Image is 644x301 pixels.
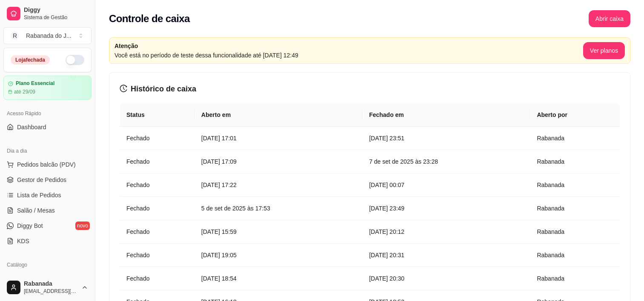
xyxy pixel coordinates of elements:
[17,191,61,199] span: Lista de Pedidos
[17,123,46,131] span: Dashboard
[17,176,66,184] span: Gestor de Pedidos
[3,277,92,298] button: Rabanada[EMAIL_ADDRESS][DOMAIN_NAME]
[126,274,188,283] article: Fechado
[369,274,523,283] article: [DATE] 20:30
[201,250,355,260] article: [DATE] 19:05
[530,220,620,244] td: Rabanada
[369,157,523,166] article: 7 de set de 2025 às 23:28
[530,267,620,290] td: Rabanada
[17,221,43,230] span: Diggy Bot
[201,133,355,143] article: [DATE] 17:01
[3,234,92,248] a: KDS
[530,127,620,150] td: Rabanada
[126,204,188,213] article: Fechado
[24,14,88,21] span: Sistema de Gestão
[369,227,523,236] article: [DATE] 20:12
[530,150,620,173] td: Rabanada
[201,274,355,283] article: [DATE] 18:54
[201,180,355,190] article: [DATE] 17:22
[3,107,92,120] div: Acesso Rápido
[17,206,55,215] span: Salão / Mesas
[369,204,523,213] article: [DATE] 23:49
[3,188,92,202] a: Lista de Pedidos
[3,120,92,134] a: Dashboard
[530,103,620,127] th: Aberto por
[3,144,92,158] div: Dia a dia
[126,157,188,166] article: Fechado
[26,31,72,40] div: Rabanada do J ...
[583,47,625,54] a: Ver planos
[114,41,583,51] article: Atenção
[114,51,583,60] article: Você está no período de teste dessa funcionalidade até [DATE] 12:49
[3,76,92,100] a: Plano Essencialaté 29/09
[201,204,355,213] article: 5 de set de 2025 às 17:53
[66,55,84,65] button: Alterar Status
[3,173,92,187] a: Gestor de Pedidos
[530,197,620,220] td: Rabanada
[24,6,88,14] span: Diggy
[11,55,50,65] div: Loja fechada
[3,158,92,171] button: Pedidos balcão (PDV)
[109,12,190,26] h2: Controle de caixa
[369,133,523,143] article: [DATE] 23:51
[120,85,127,92] span: history
[530,244,620,267] td: Rabanada
[126,227,188,236] article: Fechado
[120,103,195,127] th: Status
[3,258,92,272] div: Catálogo
[3,272,92,285] a: Produtos
[369,250,523,260] article: [DATE] 20:31
[195,103,362,127] th: Aberto em
[362,103,530,127] th: Fechado em
[201,227,355,236] article: [DATE] 15:59
[583,42,625,59] button: Ver planos
[14,88,35,95] article: até 29/09
[126,133,188,143] article: Fechado
[24,288,78,295] span: [EMAIL_ADDRESS][DOMAIN_NAME]
[120,83,620,95] h3: Histórico de caixa
[16,80,54,87] article: Plano Essencial
[3,219,92,233] a: Diggy Botnovo
[589,10,630,27] button: Abrir caixa
[3,204,92,217] a: Salão / Mesas
[17,160,76,169] span: Pedidos balcão (PDV)
[11,31,19,40] span: R
[530,173,620,197] td: Rabanada
[24,280,78,288] span: Rabanada
[3,3,92,24] a: DiggySistema de Gestão
[126,180,188,190] article: Fechado
[17,237,29,245] span: KDS
[126,250,188,260] article: Fechado
[201,157,355,166] article: [DATE] 17:09
[369,180,523,190] article: [DATE] 00:07
[3,27,92,44] button: Select a team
